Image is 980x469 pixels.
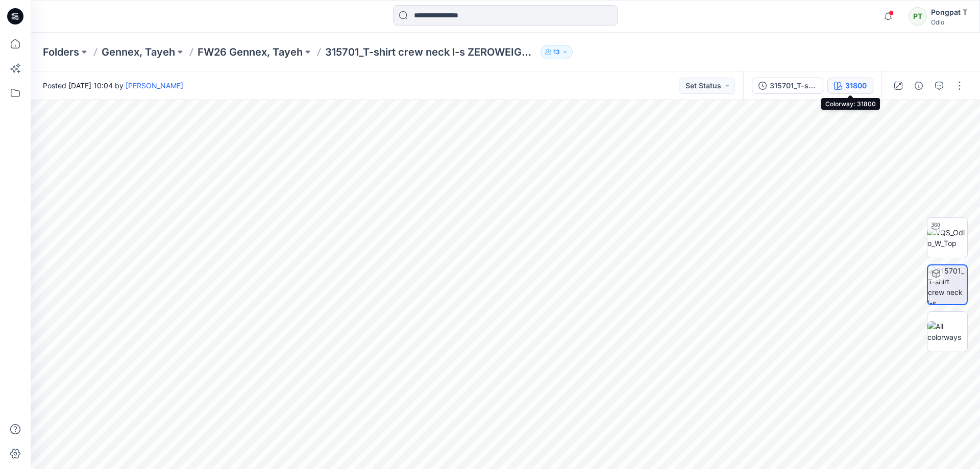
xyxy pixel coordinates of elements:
img: 315701_T-shirt crew neck l-s ZEROWEIGHT CHILL-TEC_SMS_3D 31800 [928,265,967,304]
p: 13 [553,46,560,58]
a: FW26 Gennex, Tayeh [198,45,303,59]
a: [PERSON_NAME] [126,81,183,90]
a: Gennex, Tayeh [102,45,175,59]
div: 31800 [845,80,867,91]
button: Details [911,78,927,94]
div: PT [909,7,927,26]
span: Posted [DATE] 10:04 by [43,80,183,91]
img: VQS_Odlo_W_Top [927,227,967,249]
button: 315701_T-shirt crew neck l-s ZEROWEIGHT CHILL-TEC_SMS_3D [752,78,823,94]
p: 315701_T-shirt crew neck l-s ZEROWEIGHT CHILL-TEC_SMS_3D [325,45,536,59]
button: 13 [541,45,573,59]
a: Folders [43,45,79,59]
div: 315701_T-shirt crew neck l-s ZEROWEIGHT CHILL-TEC_SMS_3D [770,80,817,91]
button: 31800 [827,78,873,94]
div: Odlo [931,18,967,26]
img: All colorways [927,321,967,342]
div: Pongpat T [931,6,967,18]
